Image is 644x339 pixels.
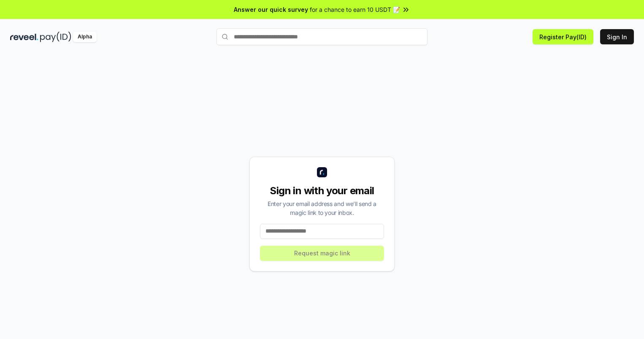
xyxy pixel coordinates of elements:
div: Enter your email address and we’ll send a magic link to your inbox. [260,199,384,217]
span: for a chance to earn 10 USDT 📝 [310,5,400,14]
div: Alpha [73,32,97,42]
button: Sign In [600,29,634,44]
button: Register Pay(ID) [533,29,593,44]
img: logo_small [317,167,327,177]
span: Answer our quick survey [234,5,308,14]
img: reveel_dark [10,32,38,42]
img: pay_id [40,32,71,42]
div: Sign in with your email [260,184,384,198]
